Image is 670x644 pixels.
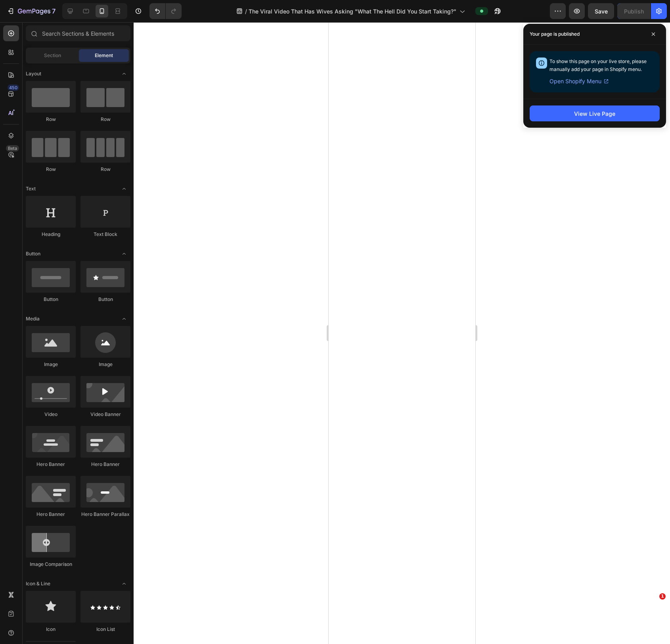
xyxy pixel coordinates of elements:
div: Publish [624,7,644,15]
div: Video [26,411,76,418]
span: Media [26,315,40,322]
span: Button [26,250,40,257]
span: Save [595,8,608,15]
button: Publish [617,3,651,19]
span: Toggle open [118,577,130,590]
div: Button [26,296,76,303]
span: / [245,7,247,15]
button: 7 [3,3,59,19]
div: Row [26,116,76,123]
div: Row [80,116,130,123]
div: Row [26,166,76,173]
div: Beta [6,145,19,151]
span: Toggle open [118,312,130,325]
p: 7 [52,6,56,16]
div: Undo/Redo [149,3,182,19]
span: Section [44,52,61,59]
div: Heading [26,231,76,238]
span: Open Shopify Menu [549,77,601,86]
div: Icon List [80,626,130,633]
div: Image [80,361,130,368]
input: Search Sections & Elements [26,25,130,41]
div: Hero Banner [80,461,130,468]
span: Icon & Line [26,580,50,587]
span: Text [26,185,36,192]
div: Image Comparison [26,561,76,568]
p: Your page is published [530,30,580,38]
iframe: Design area [329,22,475,644]
div: Text Block [80,231,130,238]
span: Layout [26,70,41,77]
span: Toggle open [118,247,130,260]
div: Row [80,166,130,173]
span: To show this page on your live store, please manually add your page in Shopify menu. [549,58,647,72]
button: Save [588,3,614,19]
span: Toggle open [118,67,130,80]
iframe: Intercom live chat [643,605,662,624]
div: 450 [8,84,19,91]
div: View Live Page [574,109,615,118]
span: Toggle open [118,182,130,195]
span: The Viral Video That Has Wives Asking "What The Hell Did You Start Taking?" [249,7,456,15]
div: Icon [26,626,76,633]
div: Hero Banner [26,461,76,468]
div: Button [80,296,130,303]
div: Video Banner [80,411,130,418]
button: View Live Page [530,105,660,121]
div: Hero Banner Parallax [80,511,130,518]
span: Element [95,52,113,59]
span: 1 [659,593,666,600]
div: Image [26,361,76,368]
div: Hero Banner [26,511,76,518]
